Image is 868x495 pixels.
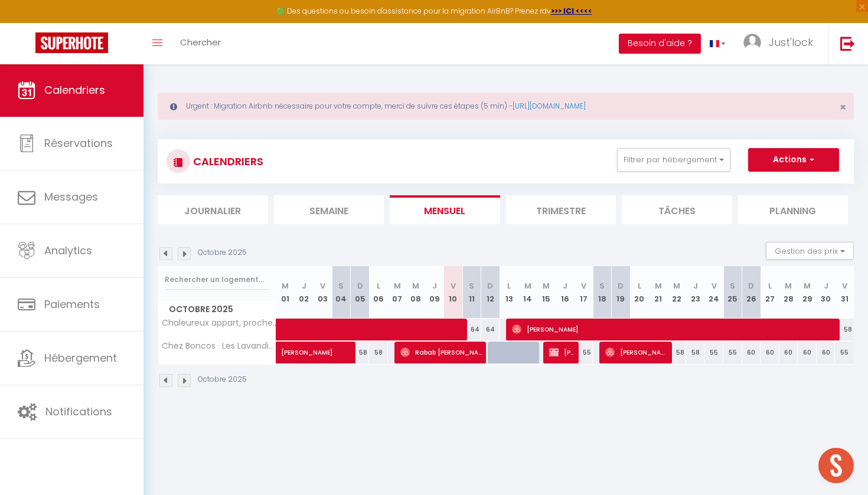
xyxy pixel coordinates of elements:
[556,266,575,319] th: 16
[44,350,117,365] span: Hébergement
[549,341,575,363] span: [PERSON_NAME]
[320,280,325,291] abbr: V
[274,195,384,224] li: Semaine
[45,404,112,419] span: Notifications
[818,448,854,483] div: Ouvrir le chat
[44,136,113,150] span: Réservations
[487,280,493,291] abbr: D
[314,266,332,319] th: 03
[649,266,668,319] th: 21
[748,148,839,172] button: Actions
[622,195,732,224] li: Tâches
[748,280,754,291] abbr: D
[835,319,854,340] div: 58
[444,266,463,319] th: 10
[619,34,701,54] button: Besoin d'aide ?
[469,280,474,291] abbr: S
[377,280,380,291] abbr: L
[599,280,605,291] abbr: S
[655,280,662,291] abbr: M
[543,280,550,291] abbr: M
[840,102,846,113] button: Close
[500,266,518,319] th: 13
[743,34,761,51] img: ...
[537,266,556,319] th: 15
[406,266,425,319] th: 08
[817,342,836,363] div: 60
[730,280,735,291] abbr: S
[723,266,742,319] th: 25
[44,83,105,97] span: Calendriers
[575,266,593,319] th: 17
[44,243,92,258] span: Analytics
[738,195,849,224] li: Planning
[618,280,624,291] abbr: D
[593,266,612,319] th: 18
[276,342,295,364] a: [PERSON_NAME]
[835,266,854,319] th: 31
[768,280,772,291] abbr: L
[165,269,269,290] input: Rechercher un logement...
[390,195,500,224] li: Mensuel
[804,280,811,291] abbr: M
[840,36,855,51] img: logout
[612,266,631,319] th: 19
[507,280,511,291] abbr: L
[742,266,761,319] th: 26
[693,280,698,291] abbr: J
[462,266,481,319] th: 11
[605,341,668,363] span: [PERSON_NAME]
[369,266,388,319] th: 06
[817,266,836,319] th: 30
[667,266,686,319] th: 22
[667,342,686,363] div: 58
[481,266,500,319] th: 12
[798,342,817,363] div: 60
[779,342,798,363] div: 60
[198,247,247,258] p: Octobre 2025
[840,100,846,114] span: ×
[295,266,314,319] th: 02
[704,342,723,363] div: 55
[617,148,730,172] button: Filtrer par hébergement
[44,189,98,204] span: Messages
[425,266,444,319] th: 09
[638,280,641,291] abbr: L
[551,6,592,16] a: >>> ICI <<<<
[513,101,586,111] a: [URL][DOMAIN_NAME]
[44,297,100,312] span: Paiements
[451,280,456,291] abbr: V
[779,266,798,319] th: 28
[35,32,108,53] img: Super Booking
[198,374,247,385] p: Octobre 2025
[723,342,742,363] div: 55
[394,280,401,291] abbr: M
[563,280,567,291] abbr: J
[742,342,761,363] div: 60
[351,266,370,319] th: 05
[712,280,717,291] abbr: V
[282,280,289,291] abbr: M
[686,342,705,363] div: 58
[766,242,854,260] button: Gestion des prix
[412,280,419,291] abbr: M
[761,266,779,319] th: 27
[160,342,278,350] span: Chez Boncos · Les Lavandières- Appart. RDC 4 personnes + parking
[281,335,390,358] span: [PERSON_NAME]
[798,266,817,319] th: 29
[171,23,230,64] a: Chercher
[769,35,813,50] span: Just'lock
[400,341,482,363] span: Rabab [PERSON_NAME]
[524,280,531,291] abbr: M
[575,342,593,363] div: 55
[158,93,854,120] div: Urgent : Migration Airbnb nécessaire pour votre compte, merci de suivre ces étapes (5 min) -
[842,280,847,291] abbr: V
[835,342,854,363] div: 55
[338,280,344,291] abbr: S
[357,280,363,291] abbr: D
[506,195,616,224] li: Trimestre
[332,266,351,319] th: 04
[581,280,586,291] abbr: V
[190,148,263,175] h3: CALENDRIERS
